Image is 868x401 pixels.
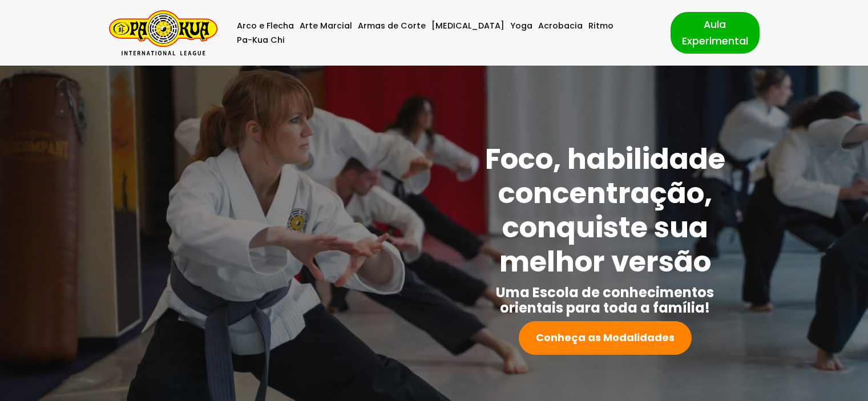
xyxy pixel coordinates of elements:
[485,139,725,282] strong: Foco, habilidade concentração, conquiste sua melhor versão
[358,19,426,33] a: Armas de Corte
[237,33,285,47] a: Pa-Kua Chi
[671,12,760,53] a: Aula Experimental
[237,19,294,33] a: Arco e Flecha
[588,19,613,33] a: Ritmo
[496,283,714,317] strong: Uma Escola de conhecimentos orientais para toda a família!
[538,19,583,33] a: Acrobacia
[109,10,217,55] a: Pa-Kua Brasil Uma Escola de conhecimentos orientais para toda a família. Foco, habilidade concent...
[536,330,675,345] strong: Conheça as Modalidades
[431,19,504,33] a: [MEDICAL_DATA]
[300,19,352,33] a: Arte Marcial
[519,321,692,355] a: Conheça as Modalidades
[235,19,653,47] div: Menu primário
[510,19,532,33] a: Yoga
